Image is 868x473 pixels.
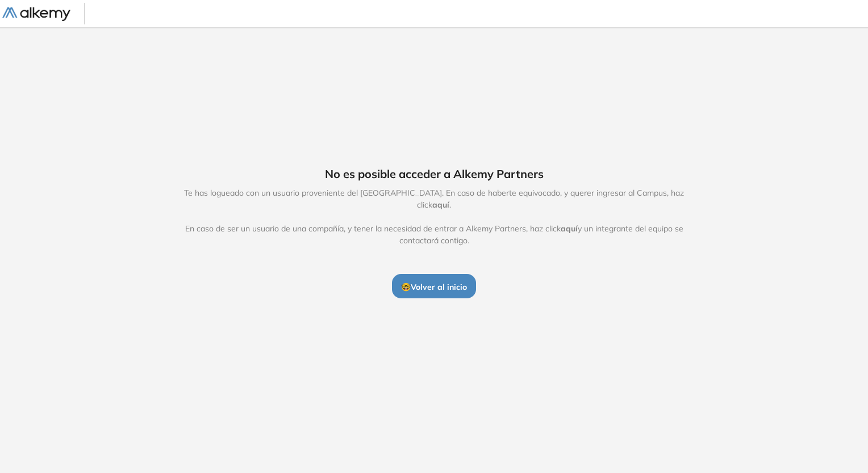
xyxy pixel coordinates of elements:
span: 🤓 Volver al inicio [401,282,467,292]
img: Logo [2,7,70,22]
span: No es posible acceder a Alkemy Partners [325,166,544,183]
span: aquí [432,200,449,210]
span: aquí [561,223,578,234]
button: 🤓Volver al inicio [392,274,476,298]
span: Te has logueado con un usuario proveniente del [GEOGRAPHIC_DATA]. En caso de haberte equivocado, ... [172,187,696,247]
